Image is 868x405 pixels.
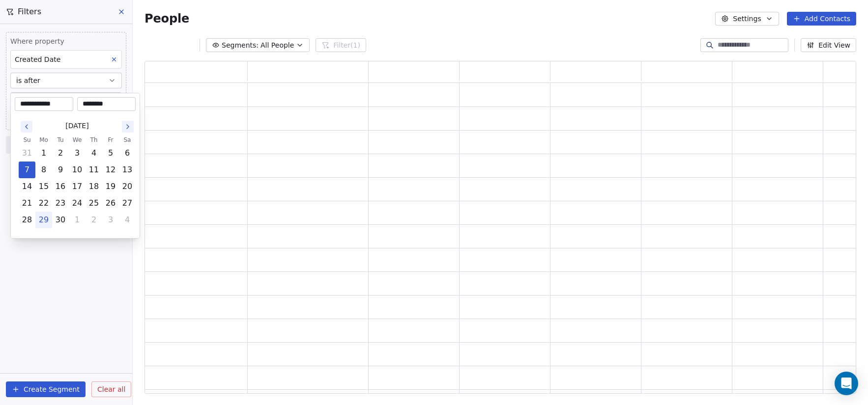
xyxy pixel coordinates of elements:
[52,135,69,145] th: Tuesday
[122,121,134,133] button: Go to the Next Month
[119,212,135,228] button: Saturday, October 4th, 2025
[36,212,52,228] button: Today, Monday, September 29th, 2025
[19,212,35,228] button: Sunday, September 28th, 2025
[102,135,119,145] th: Friday
[103,162,118,178] button: Friday, September 12th, 2025
[119,135,136,145] th: Saturday
[19,145,35,161] button: Sunday, August 31st, 2025
[19,135,136,228] table: September 2025
[86,179,102,194] button: Thursday, September 18th, 2025
[35,135,52,145] th: Monday
[19,135,35,145] th: Sunday
[119,195,135,211] button: Saturday, September 27th, 2025
[103,195,118,211] button: Friday, September 26th, 2025
[69,145,85,161] button: Wednesday, September 3rd, 2025
[53,145,68,161] button: Tuesday, September 2nd, 2025
[86,212,102,228] button: Thursday, October 2nd, 2025
[53,179,68,194] button: Tuesday, September 16th, 2025
[36,195,52,211] button: Monday, September 22nd, 2025
[65,121,88,131] span: [DATE]
[36,145,52,161] button: Monday, September 1st, 2025
[36,179,52,194] button: Monday, September 15th, 2025
[119,179,135,194] button: Saturday, September 20th, 2025
[69,162,85,178] button: Wednesday, September 10th, 2025
[19,179,35,194] button: Sunday, September 14th, 2025
[19,195,35,211] button: Sunday, September 21st, 2025
[21,121,32,133] button: Go to the Previous Month
[69,135,86,145] th: Wednesday
[69,212,85,228] button: Wednesday, October 1st, 2025
[19,162,35,178] button: Sunday, September 7th, 2025, selected
[86,145,102,161] button: Thursday, September 4th, 2025
[53,195,68,211] button: Tuesday, September 23rd, 2025
[53,162,68,178] button: Tuesday, September 9th, 2025
[103,212,118,228] button: Friday, October 3rd, 2025
[86,195,102,211] button: Thursday, September 25th, 2025
[53,212,68,228] button: Tuesday, September 30th, 2025
[86,135,102,145] th: Thursday
[103,179,118,194] button: Friday, September 19th, 2025
[119,145,135,161] button: Saturday, September 6th, 2025
[103,145,118,161] button: Friday, September 5th, 2025
[69,195,85,211] button: Wednesday, September 24th, 2025
[69,179,85,194] button: Wednesday, September 17th, 2025
[86,162,102,178] button: Thursday, September 11th, 2025
[119,162,135,178] button: Saturday, September 13th, 2025
[36,162,52,178] button: Monday, September 8th, 2025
